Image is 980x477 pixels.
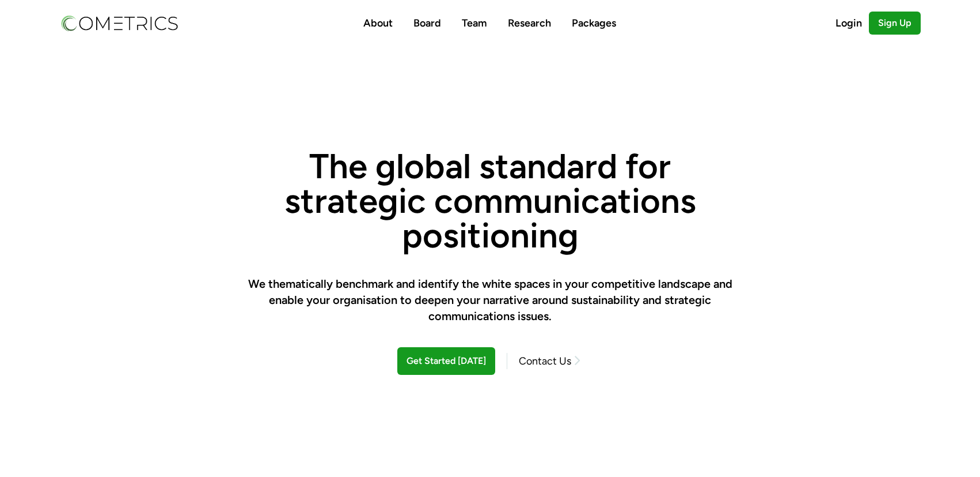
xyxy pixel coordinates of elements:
a: Contact Us [507,353,582,369]
a: Packages [572,17,616,29]
a: About [363,17,393,29]
a: Get Started [DATE] [397,347,495,375]
h2: We thematically benchmark and identify the white spaces in your competitive landscape and enable ... [245,276,735,324]
img: Cometrics [59,13,179,33]
a: Board [413,17,441,29]
a: Login [835,15,869,31]
h1: The global standard for strategic communications positioning [245,149,735,253]
a: Research [508,17,551,29]
a: Sign Up [869,12,921,35]
a: Team [462,17,487,29]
